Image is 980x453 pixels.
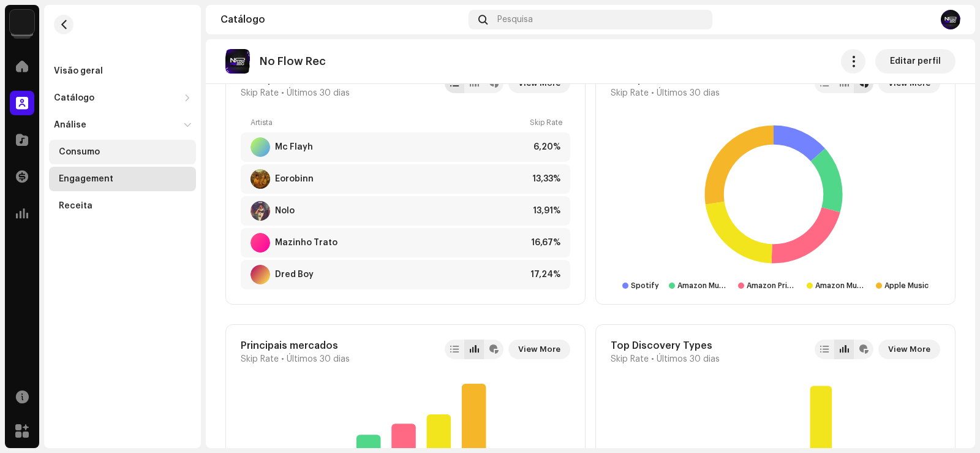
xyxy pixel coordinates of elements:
div: Amazon Prime [747,281,797,291]
span: Skip Rate [241,88,279,98]
span: View More [518,337,560,362]
div: Análise [54,120,86,130]
span: Pesquisa [497,15,533,25]
div: Amazon Music Unlimited [815,281,866,291]
div: Dred Boy [275,270,314,280]
div: Skip Rate [530,118,560,128]
div: Consumo [59,147,100,157]
span: • [651,88,654,98]
div: Artista [251,118,525,128]
div: Top Discovery Types [611,340,720,352]
div: Catálogo [54,93,94,103]
re-m-nav-item: Engagement [49,167,196,191]
div: 13,91% [530,206,560,216]
span: • [281,88,284,98]
img: 193ae7c8-a137-44a2-acfb-221aef5f7436 [941,10,960,29]
re-m-nav-dropdown: Catálogo [49,86,196,110]
div: Éorobinn [275,174,314,184]
span: Editar perfil [890,49,941,74]
div: Nolo [275,206,295,216]
div: 16,67% [530,238,560,248]
div: Amazon Music Ad Supported [677,281,728,291]
span: Skip Rate [611,354,649,364]
div: Apple Music [884,281,929,291]
span: Últimos 30 dias [287,88,350,98]
span: Últimos 30 dias [657,88,720,98]
button: View More [878,340,940,359]
span: • [281,354,284,364]
img: 71bf27a5-dd94-4d93-852c-61362381b7db [10,10,34,34]
span: View More [888,337,930,362]
re-m-nav-item: Receita [49,194,196,218]
div: Receita [59,201,92,211]
div: 17,24% [530,270,560,280]
p: No Flow Rec [260,55,326,68]
span: • [651,354,654,364]
re-m-nav-item: Consumo [49,140,196,164]
button: View More [508,340,570,359]
img: DD6A9CB1-5832-4397-91AB-80A02124BA70 [251,169,270,189]
re-m-nav-dropdown: Análise [49,113,196,218]
div: Spotify [631,281,659,291]
div: 6,20% [530,142,560,152]
img: 67A9332D-8F9B-401C-A57B-6D2ADD770475 [251,201,270,221]
div: Mc Flayh [275,142,313,152]
div: Principais mercados [241,340,350,352]
span: Skip Rate [611,88,649,98]
div: Catálogo [221,15,464,25]
re-m-nav-item: Visão geral [49,59,196,83]
span: Skip Rate [241,354,279,364]
button: Editar perfil [875,49,956,74]
span: Últimos 30 dias [287,354,350,364]
span: Últimos 30 dias [657,354,720,364]
div: Mazinho Trato [275,238,337,248]
div: Visão geral [54,66,103,76]
div: 13,33% [530,174,560,184]
div: Engagement [59,174,113,184]
img: c3b8c00a-c03b-42eb-ba63-b01eda721051 [225,49,250,74]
